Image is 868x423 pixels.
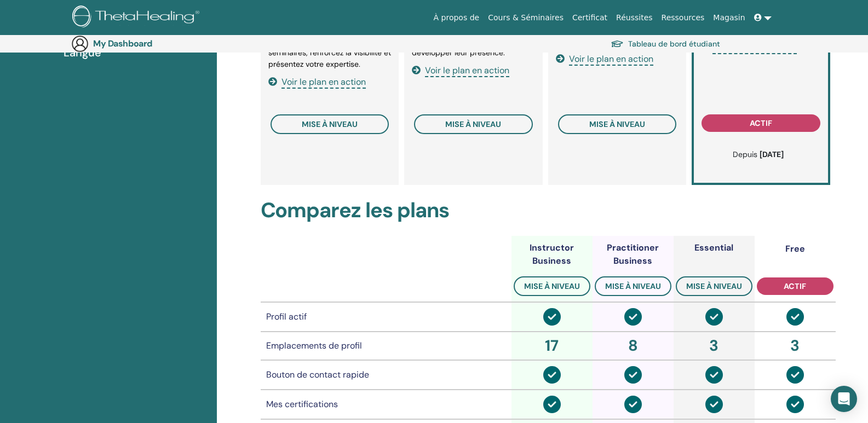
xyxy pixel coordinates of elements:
[612,8,657,28] a: Réussites
[595,276,671,296] button: mise à niveau
[589,119,645,129] span: mise à niveau
[657,8,709,28] a: Ressources
[705,366,723,384] img: circle-check-solid.svg
[705,149,812,160] p: Depuis
[624,308,642,326] img: circle-check-solid.svg
[757,277,833,295] button: actif
[271,114,389,134] button: mise à niveau
[569,53,653,66] span: Voir le plan en action
[676,276,752,296] button: mise à niveau
[524,281,580,291] span: mise à niveau
[556,53,653,65] a: Voir le plan en action
[93,38,203,49] h3: My Dashboard
[702,114,820,132] button: actif
[266,368,506,381] div: Bouton de contact rapide
[543,366,561,384] img: circle-check-solid.svg
[750,118,772,128] span: actif
[568,8,612,28] a: Certificat
[543,308,561,326] img: circle-check-solid.svg
[694,241,733,254] div: Essential
[514,276,590,296] button: mise à niveau
[429,8,484,28] a: À propos de
[514,334,590,357] div: 17
[266,398,506,411] div: Mes certifications
[611,36,720,51] a: Tableau de bord étudiant
[786,396,804,413] img: circle-check-solid.svg
[72,5,203,30] img: logo.png
[268,76,366,88] a: Voir le plan en action
[261,198,836,223] h2: Comparez les plans
[281,76,366,89] span: Voir le plan en action
[784,281,806,291] span: actif
[676,334,752,357] div: 3
[831,386,857,412] div: Open Intercom Messenger
[266,339,506,352] div: Emplacements de profil
[611,39,624,49] img: graduation-cap.svg
[266,310,506,323] div: Profil actif
[705,308,723,326] img: circle-check-solid.svg
[699,42,797,53] a: Voir le plan en action
[709,8,749,28] a: Magasin
[757,334,833,357] div: 3
[605,281,661,291] span: mise à niveau
[543,396,561,413] img: circle-check-solid.svg
[558,114,677,134] button: mise à niveau
[64,44,101,61] span: Langue
[484,8,568,28] a: Cours & Séminaires
[445,119,501,129] span: mise à niveau
[425,65,509,77] span: Voir le plan en action
[511,241,593,268] div: Instructor Business
[686,281,742,291] span: mise à niveau
[595,334,671,357] div: 8
[593,241,674,268] div: Practitioner Business
[414,114,533,134] button: mise à niveau
[786,308,804,326] img: circle-check-solid.svg
[624,396,642,413] img: circle-check-solid.svg
[302,119,358,129] span: mise à niveau
[760,149,784,159] b: [DATE]
[71,35,89,53] img: generic-user-icon.jpg
[705,396,723,413] img: circle-check-solid.svg
[786,366,804,384] img: circle-check-solid.svg
[785,242,805,256] div: Free
[624,366,642,384] img: circle-check-solid.svg
[412,65,509,76] a: Voir le plan en action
